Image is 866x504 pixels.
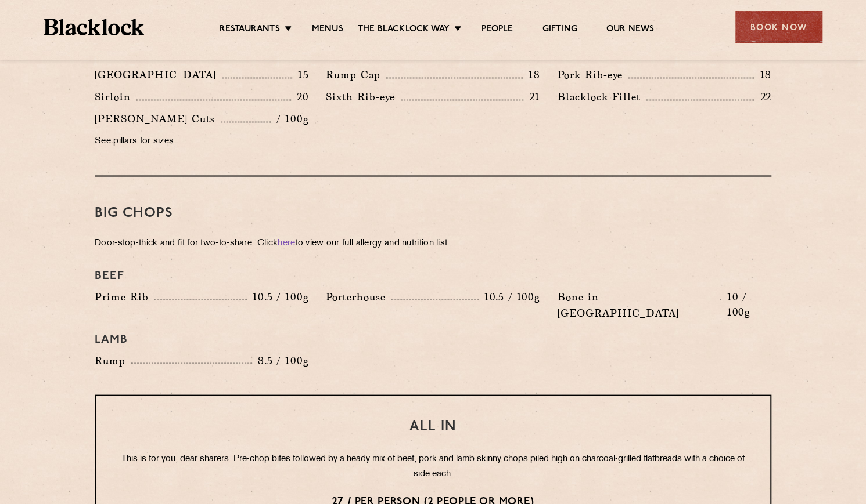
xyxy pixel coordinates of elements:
a: Restaurants [220,24,280,37]
p: 10.5 / 100g [479,289,540,304]
p: 8.5 / 100g [252,353,308,368]
p: Sixth Rib-eye [326,89,401,105]
p: Pork Rib-eye [558,67,628,83]
h3: All In [119,419,747,434]
h4: Beef [95,269,771,282]
p: / 100g [271,111,308,126]
a: The Blacklock Way [358,24,450,37]
p: Prime Rib [95,288,154,304]
h3: Big Chops [95,205,771,220]
p: 10.5 / 100g [247,289,308,304]
h4: Lamb [95,332,771,346]
p: Blacklock Fillet [558,89,646,105]
a: Our News [606,24,655,37]
p: Rump [95,352,131,368]
p: 22 [754,89,771,104]
p: [PERSON_NAME] Cuts [95,111,221,127]
p: Bone in [GEOGRAPHIC_DATA] [558,288,720,321]
p: This is for you, dear sharers. Pre-chop bites followed by a heady mix of beef, pork and lamb skin... [119,451,747,481]
p: 15 [292,67,309,82]
a: Menus [312,24,343,37]
a: Gifting [542,24,577,37]
p: 20 [291,89,309,104]
p: 21 [523,89,540,104]
p: [GEOGRAPHIC_DATA] [95,67,222,83]
p: 10 / 100g [721,289,771,319]
a: here [278,238,295,247]
a: People [481,24,513,37]
p: Porterhouse [326,288,391,304]
p: 18 [523,67,540,82]
p: Sirloin [95,89,136,105]
p: See pillars for sizes [95,133,308,149]
p: 18 [754,67,771,82]
img: BL_Textured_Logo-footer-cropped.svg [44,19,145,35]
p: Door-stop-thick and fit for two-to-share. Click to view our full allergy and nutrition list. [95,235,771,251]
p: Rump Cap [326,67,386,83]
div: Book Now [735,11,822,43]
